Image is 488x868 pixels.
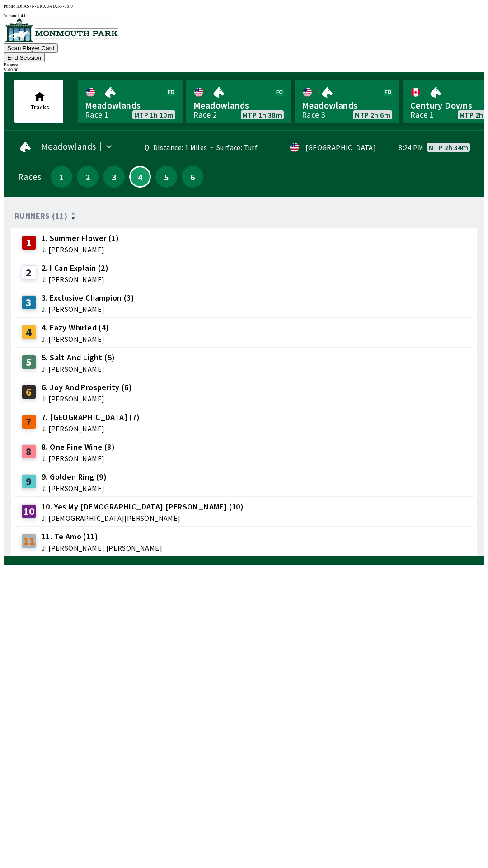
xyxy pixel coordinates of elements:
div: 9 [22,474,36,489]
span: 5 [158,174,175,180]
span: 9. Golden Ring (9) [42,471,107,483]
span: 2 [79,174,96,180]
a: MeadowlandsRace 3MTP 2h 6m [295,80,399,123]
span: Meadowlands [193,99,284,111]
div: 11 [22,534,36,548]
span: 8:24 PM [399,144,423,151]
span: Tracks [30,103,49,111]
div: 1 [22,236,36,250]
div: 4 [22,325,36,340]
span: Distance: 1 Miles [153,143,207,152]
span: XS7N-UKXU-HXK7-767J [23,4,73,9]
span: 6 [184,174,201,180]
div: 10 [22,504,36,519]
a: MeadowlandsRace 2MTP 1h 38m [186,80,291,123]
span: 4 [132,175,148,179]
span: J: [DEMOGRAPHIC_DATA][PERSON_NAME] [42,514,244,522]
span: 3. Exclusive Champion (3) [42,292,134,304]
div: Races [18,173,41,180]
span: 7. [GEOGRAPHIC_DATA] (7) [42,411,140,423]
button: 4 [129,166,151,188]
button: 1 [51,166,72,188]
button: End Session [4,53,45,62]
img: venue logo [4,18,118,42]
div: $ 100.00 [4,67,484,72]
span: 1 [53,174,70,180]
div: Version 1.4.0 [4,13,484,18]
span: MTP 1h 10m [134,111,174,118]
span: 6. Joy And Prosperity (6) [42,382,132,393]
div: Race 1 [85,111,108,118]
span: 8. One Fine Wine (8) [42,441,115,453]
button: 3 [103,166,125,188]
div: Public ID: [4,4,484,9]
span: 4. Eazy Whirled (4) [42,322,109,334]
div: 2 [22,265,36,280]
button: 5 [155,166,177,188]
button: 2 [77,166,99,188]
div: 5 [22,355,36,369]
span: J: [PERSON_NAME] [42,395,132,402]
span: 2. I Can Explain (2) [42,262,108,274]
span: J: [PERSON_NAME] [42,276,108,283]
div: Runners (11) [14,212,474,221]
span: Meadowlands [302,99,392,111]
button: 6 [182,166,203,188]
span: MTP 1h 38m [243,111,282,118]
div: Balance [4,62,484,67]
span: J: [PERSON_NAME] [42,365,115,373]
span: 1. Summer Flower (1) [42,232,119,244]
div: 6 [22,385,36,399]
span: J: [PERSON_NAME] [PERSON_NAME] [42,544,162,552]
span: MTP 2h 6m [355,111,390,118]
span: Runners (11) [14,212,68,220]
div: 8 [22,444,36,459]
span: 5. Salt And Light (5) [42,352,115,363]
span: J: [PERSON_NAME] [42,485,107,492]
div: 3 [22,295,36,310]
span: Surface: Turf [207,143,258,152]
button: Scan Player Card [4,43,58,53]
div: 7 [22,415,36,429]
span: J: [PERSON_NAME] [42,246,119,253]
div: Race 3 [302,111,325,118]
span: Meadowlands [85,99,175,111]
span: MTP 2h 34m [429,144,468,151]
a: MeadowlandsRace 1MTP 1h 10m [78,80,183,123]
span: J: [PERSON_NAME] [42,335,109,343]
div: [GEOGRAPHIC_DATA] [305,144,376,151]
span: J: [PERSON_NAME] [42,306,134,313]
span: 11. Te Amo (11) [42,531,162,542]
span: 10. Yes My [DEMOGRAPHIC_DATA] [PERSON_NAME] (10) [42,501,244,513]
button: Tracks [14,80,63,123]
div: Race 1 [410,111,434,118]
div: 0 [131,144,149,151]
span: J: [PERSON_NAME] [42,425,140,432]
span: J: [PERSON_NAME] [42,455,115,462]
span: 3 [105,174,122,180]
span: Meadowlands [41,143,96,150]
div: Race 2 [193,111,217,118]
